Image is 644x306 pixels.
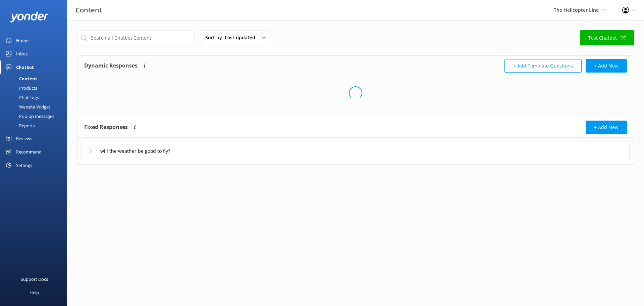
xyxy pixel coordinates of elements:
[16,60,34,74] div: Chatbot
[205,34,259,41] span: Sort by: Last updated
[4,112,54,121] div: Pop-up messages
[10,11,49,23] img: yonder-white-logo.png
[75,5,102,15] h3: Content
[16,34,29,47] div: Home
[4,93,39,102] div: Chat Logs
[84,121,128,134] h4: Fixed Responses
[4,83,67,93] a: Products
[21,272,48,286] div: Support Docs
[16,159,32,172] div: Settings
[4,112,67,121] a: Pop-up messages
[4,102,50,112] div: Website Widget
[4,74,37,83] div: Content
[84,59,138,73] h4: Dynamic Responses
[16,132,32,145] div: Reviews
[4,74,67,83] a: Content
[16,47,28,60] div: Inbox
[16,145,42,159] div: Recommend
[4,93,67,102] a: Chat Logs
[586,121,627,134] button: + Add New
[504,59,582,73] button: + Add Template Questions
[4,102,67,112] a: Website Widget
[4,83,37,93] div: Products
[4,121,35,130] div: Reports
[4,121,67,130] a: Reports
[586,59,627,73] button: + Add New
[77,30,195,45] input: Search all Chatbot Content
[30,286,39,299] div: Help
[580,30,634,45] a: Test Chatbot
[554,7,599,13] span: The Helicopter Line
